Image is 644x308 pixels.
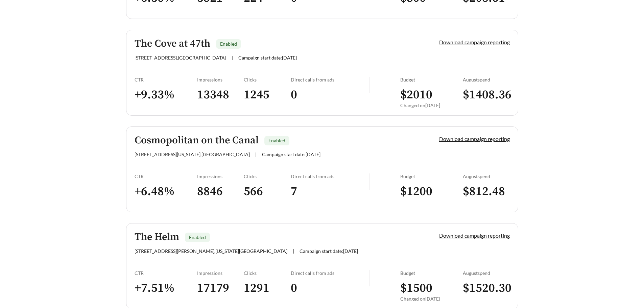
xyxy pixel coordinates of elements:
[291,281,369,296] h3: 0
[300,248,358,254] span: Campaign start date: [DATE]
[291,87,369,102] h3: 0
[197,184,244,199] h3: 8846
[439,232,510,239] a: Download campaign reporting
[439,136,510,142] a: Download campaign reporting
[293,248,294,254] span: |
[135,55,226,61] span: [STREET_ADDRESS] , [GEOGRAPHIC_DATA]
[232,55,233,61] span: |
[135,135,259,146] h5: Cosmopolitan on the Canal
[400,296,463,302] div: Changed on [DATE]
[291,173,369,179] div: Direct calls from ads
[135,232,179,243] h5: The Helm
[439,39,510,45] a: Download campaign reporting
[197,173,244,179] div: Impressions
[463,173,510,179] div: August spend
[135,77,197,82] div: CTR
[189,234,206,240] span: Enabled
[135,184,197,199] h3: + 6.48 %
[197,87,244,102] h3: 13348
[291,77,369,82] div: Direct calls from ads
[135,270,197,276] div: CTR
[463,184,510,199] h3: $ 812.48
[400,173,463,179] div: Budget
[244,184,291,199] h3: 566
[126,126,518,212] a: Cosmopolitan on the CanalEnabled[STREET_ADDRESS][US_STATE],[GEOGRAPHIC_DATA]|Campaign start date:...
[400,102,463,108] div: Changed on [DATE]
[135,281,197,296] h3: + 7.51 %
[268,138,285,143] span: Enabled
[463,270,510,276] div: August spend
[220,41,237,47] span: Enabled
[291,270,369,276] div: Direct calls from ads
[126,30,518,116] a: The Cove at 47thEnabled[STREET_ADDRESS],[GEOGRAPHIC_DATA]|Campaign start date:[DATE]Download camp...
[244,77,291,82] div: Clicks
[135,38,210,49] h5: The Cove at 47th
[400,270,463,276] div: Budget
[463,281,510,296] h3: $ 1520.30
[291,184,369,199] h3: 7
[244,87,291,102] h3: 1245
[238,55,297,61] span: Campaign start date: [DATE]
[463,77,510,82] div: August spend
[244,270,291,276] div: Clicks
[255,151,257,157] span: |
[400,184,463,199] h3: $ 1200
[197,281,244,296] h3: 17179
[135,87,197,102] h3: + 9.33 %
[262,151,320,157] span: Campaign start date: [DATE]
[400,281,463,296] h3: $ 1500
[197,77,244,82] div: Impressions
[400,77,463,82] div: Budget
[197,270,244,276] div: Impressions
[463,87,510,102] h3: $ 1408.36
[135,173,197,179] div: CTR
[244,173,291,179] div: Clicks
[135,248,287,254] span: [STREET_ADDRESS][PERSON_NAME] , [US_STATE][GEOGRAPHIC_DATA]
[244,281,291,296] h3: 1291
[135,151,250,157] span: [STREET_ADDRESS][US_STATE] , [GEOGRAPHIC_DATA]
[400,87,463,102] h3: $ 2010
